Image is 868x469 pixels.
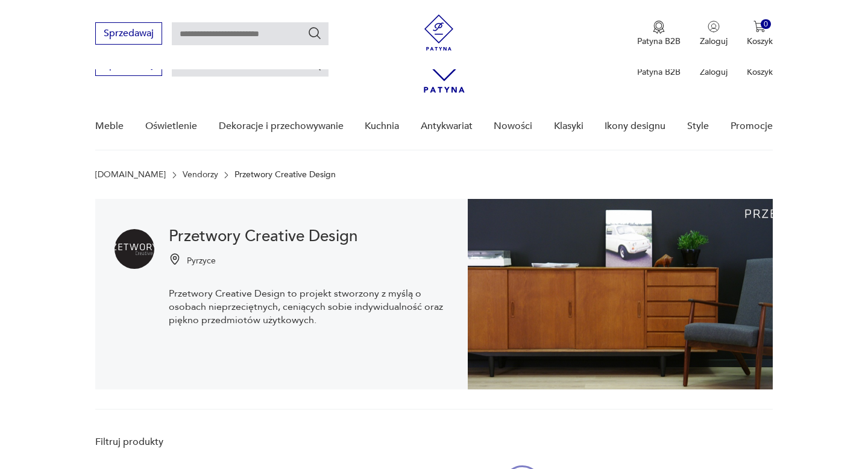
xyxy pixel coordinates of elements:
[731,103,773,150] a: Promocje
[95,30,162,39] a: Sprzedawaj
[637,20,681,47] button: Patyna B2B
[747,36,773,47] p: Koszyk
[95,61,162,70] a: Sprzedawaj
[219,103,344,150] a: Dekoracje i przechowywanie
[554,103,583,150] a: Klasyki
[700,66,728,78] p: Zaloguj
[637,66,681,78] p: Patyna B2B
[95,170,166,180] a: [DOMAIN_NAME]
[687,103,709,150] a: Style
[708,20,720,33] img: Ikonka użytkownika
[494,103,532,150] a: Nowości
[169,229,448,244] h1: Przetwory Creative Design
[145,103,197,150] a: Oświetlenie
[421,14,457,51] img: Patyna - sklep z meblami i dekoracjami vintage
[169,287,448,327] p: Przetwory Creative Design to projekt stworzony z myślą o osobach nieprzeciętnych, ceniących sobie...
[637,20,681,47] a: Ikona medaluPatyna B2B
[747,66,773,78] p: Koszyk
[183,170,218,180] a: Vendorzy
[653,20,665,34] img: Ikona medalu
[700,20,728,47] button: Zaloguj
[421,103,473,150] a: Antykwariat
[95,22,162,45] button: Sprzedawaj
[753,20,766,33] img: Ikona koszyka
[95,103,124,150] a: Meble
[365,103,399,150] a: Kuchnia
[747,20,773,47] button: 0Koszyk
[605,103,665,150] a: Ikony designu
[115,229,154,269] img: Przetwory Creative Design
[700,36,728,47] p: Zaloguj
[234,170,336,180] p: Przetwory Creative Design
[637,36,681,47] p: Patyna B2B
[169,253,181,265] img: Ikonka pinezki mapy
[187,255,216,266] p: Pyrzyce
[307,26,322,40] button: Szukaj
[95,435,243,449] p: Filtruj produkty
[468,199,772,389] img: Przetwory Creative Design
[761,19,771,30] div: 0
